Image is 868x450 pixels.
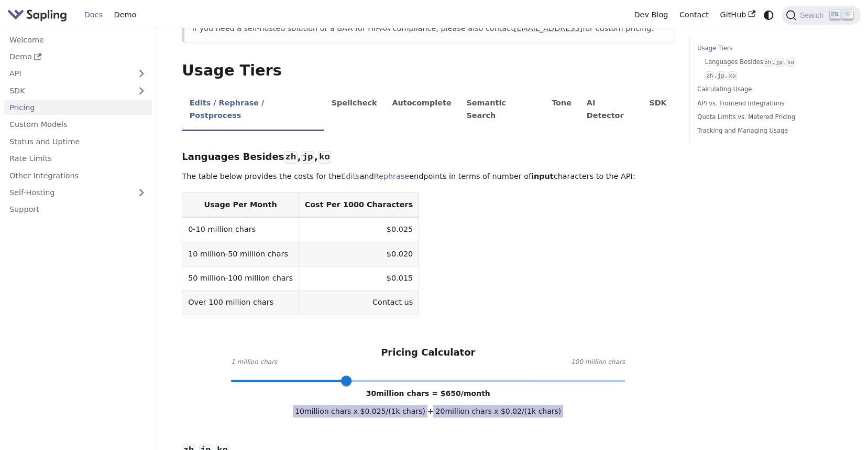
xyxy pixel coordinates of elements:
a: Languages Besideszh,jp,ko [705,57,836,67]
a: Status and Uptime [4,134,152,149]
img: Sapling.ai [7,7,67,23]
a: Contact [674,7,715,23]
a: Tracking and Managing Usage [697,126,839,136]
span: 30 million chars = $ 650 /month [366,389,490,398]
td: 10 million-50 million chars [182,242,299,266]
li: AI Detector [579,90,642,131]
h2: Usage Tiers [182,61,674,80]
li: Tone [544,90,579,131]
td: Contact us [299,291,419,315]
code: jp [301,151,314,164]
a: Support [4,202,152,217]
span: 20 million chars x $ 0.02 /(1k chars) [433,405,563,417]
a: Custom Models [4,117,152,132]
code: ko [318,151,331,164]
a: Sapling.ai [7,7,71,23]
code: zh [763,58,773,67]
a: Demo [108,7,142,23]
button: Expand sidebar category 'API' [131,66,152,81]
code: zh [705,71,714,80]
a: Rate Limits [4,151,152,166]
a: zh,jp,ko [705,71,836,81]
p: The table below provides the costs for the and endpoints in terms of number of characters to the ... [182,170,674,183]
span: 1 million chars [231,357,277,368]
a: API vs. Frontend Integrations [697,99,839,109]
code: ko [786,58,795,67]
a: Quota Limits vs. Metered Pricing [697,112,839,122]
a: Welcome [4,32,152,47]
li: Spellcheck [324,90,384,131]
td: 50 million-100 million chars [182,266,299,291]
span: 100 million chars [571,357,625,368]
code: zh [284,151,297,164]
li: Autocomplete [384,90,459,131]
a: [EMAIL_ADDRESS] [514,24,583,33]
a: GitHub [714,7,761,23]
code: jp [716,71,726,80]
button: Search (Ctrl+K) [782,6,860,25]
strong: input [531,172,554,180]
button: Switch between dark and light mode (currently system mode) [761,7,776,23]
a: Rephrase [373,172,409,180]
span: Search [796,11,830,19]
a: Pricing [4,100,152,115]
th: Usage Per Month [182,193,299,218]
code: jp [774,58,784,67]
p: If you need a self-hosted solution or a BAA for HIPAA compliance, please also contact for custom ... [192,23,667,35]
a: Docs [79,7,108,23]
td: $0.025 [299,217,419,242]
h3: Languages Besides , , [182,151,674,163]
a: SDK [4,83,131,98]
td: $0.020 [299,242,419,266]
td: $0.015 [299,266,419,291]
td: Over 100 million chars [182,291,299,315]
li: Edits / Rephrase / Postprocess [182,90,324,131]
a: Other Integrations [4,168,152,183]
a: Self-Hosting [4,185,152,200]
h3: Pricing Calculator [381,347,475,359]
a: Calculating Usage [697,84,839,94]
a: Usage Tiers [697,44,839,53]
button: Expand sidebar category 'SDK' [131,83,152,98]
kbd: K [842,10,853,19]
span: 10 million chars x $ 0.025 /(1k chars) [293,405,427,417]
li: Semantic Search [459,90,544,131]
span: + [427,407,434,415]
td: 0-10 million chars [182,217,299,242]
li: SDK [642,90,674,131]
a: Dev Blog [628,7,673,23]
a: Edits [341,172,359,180]
a: Demo [4,49,152,65]
th: Cost Per 1000 Characters [299,193,419,218]
code: ko [728,71,737,80]
a: API [4,66,131,81]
